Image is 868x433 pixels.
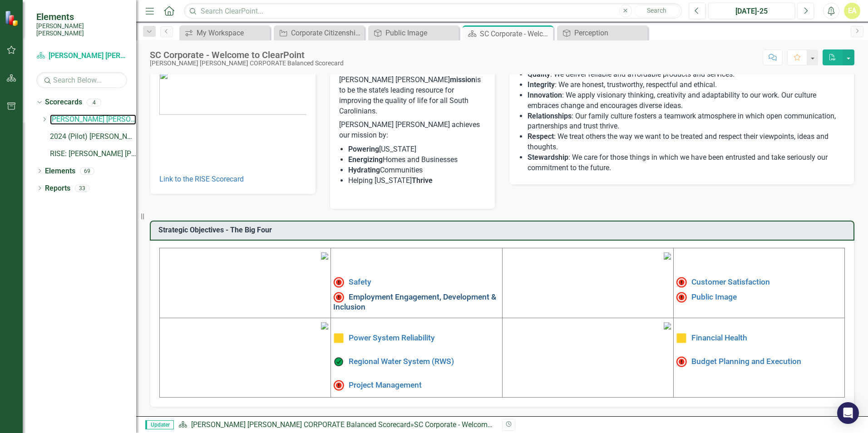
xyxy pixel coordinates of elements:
li: : Our family culture fosters a teamwork atmosphere in which open communication, partnerships and ... [528,111,845,132]
a: Regional Water System (RWS) [349,357,454,366]
strong: Thrive [412,176,433,185]
a: 2024 (Pilot) [PERSON_NAME] [PERSON_NAME] Corporate Scorecard [50,132,136,142]
li: Communities [348,165,486,176]
div: [DATE]-25 [711,6,792,17]
li: : We apply visionary thinking, creativity and adaptability to our work. Our culture embraces chan... [528,90,845,111]
img: mceclip1%20v4.png [321,252,328,260]
a: [PERSON_NAME] [PERSON_NAME] CORPORATE Balanced Scorecard [36,51,127,61]
a: Perception [559,27,646,39]
img: High Alert [333,277,344,288]
h3: Strategic Objectives - The Big Four [158,226,849,234]
a: Budget Planning and Execution [691,357,801,366]
img: Caution [333,333,344,344]
span: Search [647,7,666,14]
div: SC Corporate - Welcome to ClearPoint [414,420,534,429]
div: Corporate Citizenship: Supplier Diversity [291,27,362,39]
a: RISE: [PERSON_NAME] [PERSON_NAME] Recognizing Innovation, Safety and Excellence [50,149,136,159]
strong: Stewardship [528,153,568,162]
span: Elements [36,11,127,22]
div: Public Image [385,27,457,39]
strong: Energizing [348,155,383,164]
li: Homes and Businesses [348,155,486,165]
a: My Workspace [182,27,268,39]
div: » [178,420,495,430]
button: [DATE]-25 [708,3,795,19]
img: Not Meeting Target [333,292,344,303]
img: Not Meeting Target [676,292,687,303]
div: SC Corporate - Welcome to ClearPoint [150,50,344,60]
a: Safety [349,277,371,286]
a: Employment Engagement, Development & Inclusion [333,292,496,311]
strong: Respect [528,132,554,141]
div: SC Corporate - Welcome to ClearPoint [480,28,551,39]
img: ClearPoint Strategy [5,10,20,26]
a: Power System Reliability [349,333,435,342]
a: Public Image [370,27,457,39]
a: Project Management [349,380,422,389]
a: Financial Health [691,333,747,342]
a: Reports [45,183,70,194]
a: [PERSON_NAME] [PERSON_NAME] CORPORATE Balanced Scorecard [50,114,136,125]
img: Not Meeting Target [676,356,687,367]
a: Link to the RISE Scorecard [159,175,244,183]
img: mceclip2%20v3.png [664,252,671,260]
li: [US_STATE] [348,144,486,155]
img: mceclip3%20v3.png [321,322,328,330]
strong: Hydrating [348,166,380,174]
li: : We care for those things in which we have been entrusted and take seriously our commitment to t... [528,153,845,173]
strong: Powering [348,145,379,153]
img: On Target [333,356,344,367]
img: Not Meeting Target [333,380,344,391]
div: My Workspace [197,27,268,39]
button: EA [844,3,860,19]
img: mceclip4.png [664,322,671,330]
li: : We are honest, trustworthy, respectful and ethical. [528,80,845,90]
small: [PERSON_NAME] [PERSON_NAME] [36,22,127,37]
button: Search [634,5,680,17]
a: Public Image [691,292,737,301]
div: 69 [80,167,94,175]
a: Elements [45,166,75,177]
span: Updater [145,420,174,429]
input: Search Below... [36,72,127,88]
img: Caution [676,333,687,344]
input: Search ClearPoint... [184,3,682,19]
strong: Integrity [528,80,555,89]
strong: mission [450,75,475,84]
a: Customer Satisfaction [691,277,770,286]
img: High Alert [676,277,687,288]
a: Scorecards [45,97,82,108]
p: [PERSON_NAME] [PERSON_NAME] achieves our mission by: [339,118,486,143]
strong: Relationships [528,112,572,120]
a: [PERSON_NAME] [PERSON_NAME] CORPORATE Balanced Scorecard [191,420,410,429]
a: Corporate Citizenship: Supplier Diversity [276,27,362,39]
li: : We deliver reliable and affordable products and services. [528,69,845,80]
strong: Innovation [528,91,562,99]
div: 33 [75,184,89,192]
div: 4 [87,98,101,106]
strong: Quality [528,70,550,79]
div: Perception [574,27,646,39]
li: : We treat others the way we want to be treated and respect their viewpoints, ideas and thoughts. [528,132,845,153]
div: Open Intercom Messenger [837,402,859,424]
div: [PERSON_NAME] [PERSON_NAME] CORPORATE Balanced Scorecard [150,60,344,67]
p: [PERSON_NAME] [PERSON_NAME] is to be the state’s leading resource for improving the quality of li... [339,75,486,118]
li: Helping [US_STATE] [348,176,486,186]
